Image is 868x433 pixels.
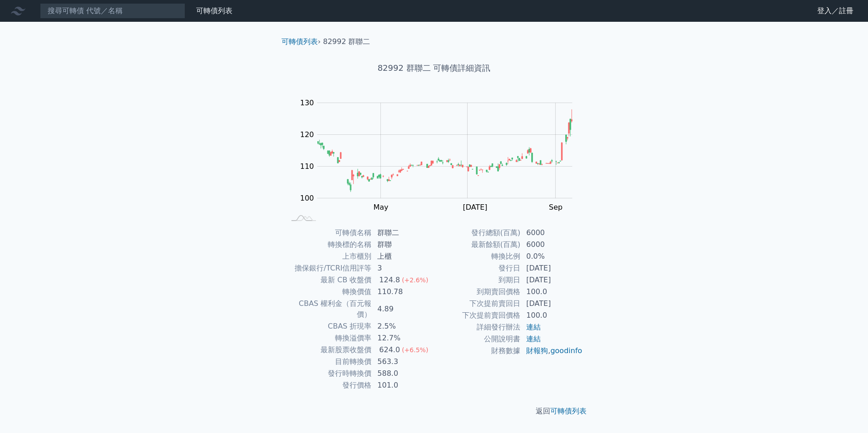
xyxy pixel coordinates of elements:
[196,6,232,15] a: 可轉債列表
[281,37,318,46] a: 可轉債列表
[300,194,314,202] tspan: 100
[323,36,370,47] li: 82992 群聯二
[810,4,861,18] a: 登入／註冊
[521,251,583,262] td: 0.0%
[550,346,582,355] a: goodinfo
[372,227,434,239] td: 群聯二
[285,227,372,239] td: 可轉債名稱
[372,332,434,344] td: 12.7%
[434,298,521,310] td: 下次提前賣回日
[285,368,372,379] td: 發行時轉換價
[434,274,521,286] td: 到期日
[434,321,521,333] td: 詳細發行辦法
[285,239,372,251] td: 轉換標的名稱
[285,320,372,332] td: CBAS 折現率
[549,203,562,212] tspan: Sep
[463,203,487,212] tspan: [DATE]
[372,320,434,332] td: 2.5%
[372,286,434,298] td: 110.78
[434,310,521,321] td: 下次提前賣回價格
[434,262,521,274] td: 發行日
[402,346,428,354] span: (+6.5%)
[274,406,594,417] p: 返回
[372,356,434,368] td: 563.3
[374,203,389,212] tspan: May
[521,274,583,286] td: [DATE]
[521,298,583,310] td: [DATE]
[372,251,434,262] td: 上櫃
[402,276,428,284] span: (+2.6%)
[521,227,583,239] td: 6000
[521,310,583,321] td: 100.0
[434,286,521,298] td: 到期賣回價格
[285,332,372,344] td: 轉換溢價率
[300,98,314,107] tspan: 130
[274,62,594,74] h1: 82992 群聯二 可轉債詳細資訊
[372,368,434,379] td: 588.0
[285,298,372,320] td: CBAS 權利金（百元報價）
[285,344,372,356] td: 最新股票收盤價
[521,286,583,298] td: 100.0
[434,239,521,251] td: 最新餘額(百萬)
[285,274,372,286] td: 最新 CB 收盤價
[521,345,583,357] td: ,
[526,335,541,343] a: 連結
[377,275,402,285] div: 124.8
[281,36,321,47] li: ›
[372,298,434,320] td: 4.89
[372,262,434,274] td: 3
[300,162,314,171] tspan: 110
[521,239,583,251] td: 6000
[372,379,434,391] td: 101.0
[285,286,372,298] td: 轉換價值
[526,323,541,331] a: 連結
[434,227,521,239] td: 發行總額(百萬)
[550,407,587,415] a: 可轉債列表
[377,344,402,355] div: 624.0
[434,333,521,345] td: 公開說明書
[285,251,372,262] td: 上市櫃別
[526,346,548,355] a: 財報狗
[285,379,372,391] td: 發行價格
[285,356,372,368] td: 目前轉換價
[521,262,583,274] td: [DATE]
[300,130,314,139] tspan: 120
[434,251,521,262] td: 轉換比例
[285,262,372,274] td: 擔保銀行/TCRI信用評等
[434,345,521,357] td: 財務數據
[296,98,586,212] g: Chart
[372,239,434,251] td: 群聯
[40,3,185,19] input: 搜尋可轉債 代號／名稱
